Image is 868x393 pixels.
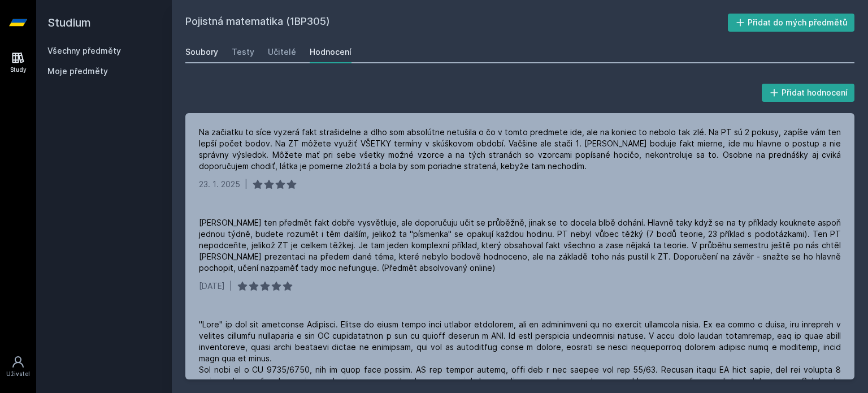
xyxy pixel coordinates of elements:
[310,41,351,63] a: Hodnocení
[10,66,27,74] div: Study
[6,370,30,378] div: Uživatel
[199,179,240,190] div: 23. 1. 2025
[185,14,728,32] h2: Pojistná matematika (1BP305)
[245,179,248,190] div: |
[199,217,841,274] div: [PERSON_NAME] ten předmět fakt dobře vysvětluje, ale doporučuju učit se průběžně, jinak se to doc...
[47,66,108,77] span: Moje předměty
[185,46,218,58] div: Soubory
[762,84,855,102] button: Přidat hodnocení
[728,14,855,32] button: Přidat do mých předmětů
[185,41,218,63] a: Soubory
[2,45,34,80] a: Study
[47,46,121,55] a: Všechny předměty
[310,46,351,58] div: Hodnocení
[199,127,841,172] div: Na začiatku to síce vyzerá fakt strašidelne a dlho som absolútne netušila o čo v tomto predmete i...
[232,46,254,58] div: Testy
[2,349,34,384] a: Uživatel
[199,280,225,292] div: [DATE]
[229,280,232,292] div: |
[232,41,254,63] a: Testy
[268,46,296,58] div: Učitelé
[268,41,296,63] a: Učitelé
